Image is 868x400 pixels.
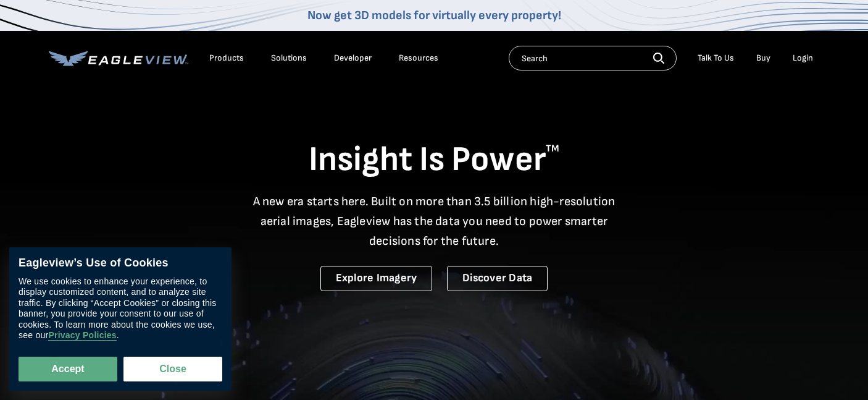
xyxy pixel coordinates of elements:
div: Resources [399,53,438,64]
input: Search [509,46,677,70]
button: Close [123,357,222,381]
div: Login [793,53,813,64]
h1: Insight Is Power [49,138,819,182]
a: Now get 3D models for virtually every property! [307,8,561,23]
div: Products [209,53,244,64]
p: A new era starts here. Built on more than 3.5 billion high-resolution aerial images, Eagleview ha... [245,192,623,251]
div: Solutions [271,53,307,64]
sup: TM [546,143,559,155]
div: We use cookies to enhance your experience, to display customized content, and to analyze site tra... [19,276,222,341]
a: Developer [334,53,372,64]
a: Explore Imagery [320,266,433,291]
a: Buy [756,53,770,64]
div: Eagleview’s Use of Cookies [19,257,222,270]
a: Discover Data [447,266,548,291]
a: Privacy Policies [48,331,116,341]
div: Talk To Us [698,53,734,64]
button: Accept [19,357,117,381]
